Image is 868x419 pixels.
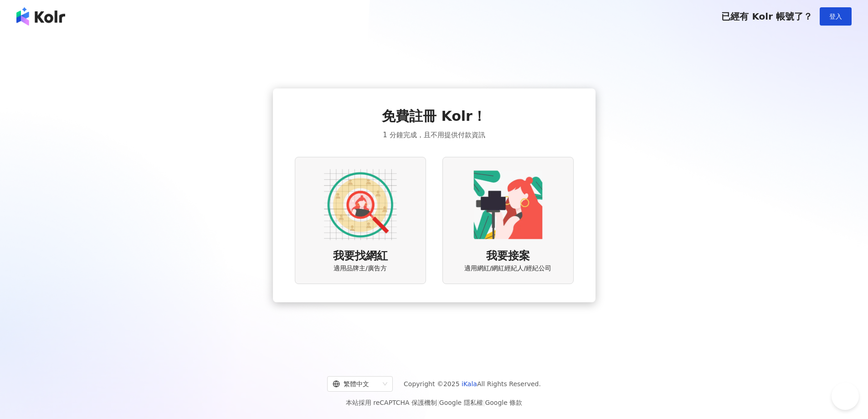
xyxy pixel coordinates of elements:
span: 適用品牌主/廣告方 [334,264,387,273]
span: 已經有 Kolr 帳號了？ [721,11,812,22]
span: 我要找網紅 [333,248,388,264]
span: | [437,399,439,406]
span: 免費註冊 Kolr！ [382,107,486,126]
img: logo [16,7,65,26]
span: 本站採用 reCAPTCHA 保護機制 [346,397,522,408]
span: 1 分鐘完成，且不用提供付款資訊 [383,129,485,140]
span: 適用網紅/網紅經紀人/經紀公司 [464,264,551,273]
img: AD identity option [324,168,397,241]
span: Copyright © 2025 All Rights Reserved. [404,378,541,389]
button: 登入 [820,7,852,26]
img: KOL identity option [472,168,544,241]
span: | [483,399,485,406]
a: Google 隱私權 [439,399,483,406]
iframe: Help Scout Beacon - Open [832,383,859,410]
div: 繁體中文 [333,377,379,391]
a: iKala [462,380,477,388]
span: 登入 [829,13,842,20]
a: Google 條款 [485,399,522,406]
span: 我要接案 [486,248,530,264]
